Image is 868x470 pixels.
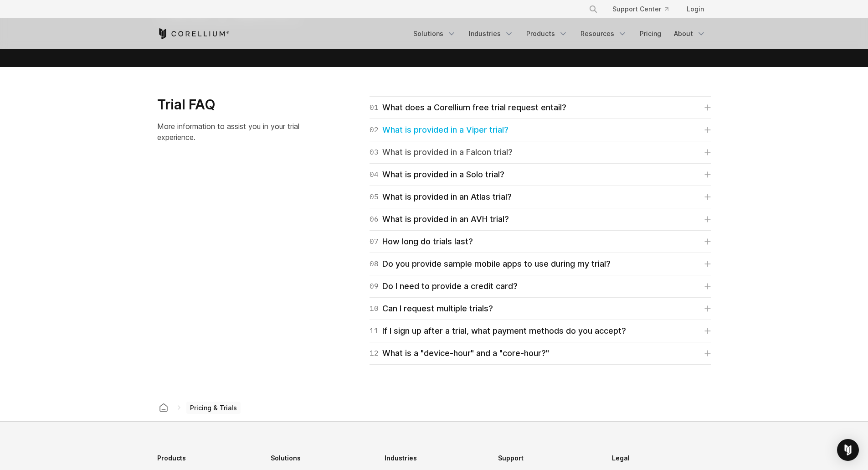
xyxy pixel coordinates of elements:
a: Resources [575,26,632,42]
a: 04What is provided in a Solo trial? [370,168,711,181]
span: 11 [370,325,379,337]
a: 03What is provided in a Falcon trial? [370,146,711,159]
h3: Trial FAQ [157,96,317,114]
a: 10Can I request multiple trials? [370,302,711,315]
span: 03 [370,146,379,159]
span: 05 [370,191,379,203]
a: 01What does a Corellium free trial request entail? [370,101,711,114]
div: Can I request multiple trials? [370,302,493,315]
a: Support Center [605,1,676,17]
a: About [668,26,711,42]
div: Navigation Menu [408,26,711,42]
div: What does a Corellium free trial request entail? [370,101,566,114]
div: What is provided in an AVH trial? [370,213,509,226]
a: 09Do I need to provide a credit card? [370,280,711,293]
a: Pricing [634,26,667,42]
button: Search [585,1,601,17]
span: 07 [370,235,379,248]
div: What is provided in a Solo trial? [370,168,504,181]
a: 05What is provided in an Atlas trial? [370,191,711,203]
a: 11If I sign up after a trial, what payment methods do you accept? [370,325,711,337]
span: 09 [370,280,379,293]
div: Do you provide sample mobile apps to use during my trial? [370,258,611,270]
span: 08 [370,258,379,270]
div: What is a "device-hour" and a "core-hour?" [370,347,549,360]
a: Corellium home [155,401,172,414]
a: Login [679,1,711,17]
a: 06What is provided in an AVH trial? [370,213,711,226]
span: 01 [370,101,379,114]
a: Industries [463,26,519,42]
div: What is provided in a Viper trial? [370,124,508,136]
a: 02What is provided in a Viper trial? [370,124,711,136]
span: Pricing & Trials [186,402,241,414]
a: 12What is a "device-hour" and a "core-hour?" [370,347,711,360]
div: What is provided in an Atlas trial? [370,191,512,203]
span: 04 [370,168,379,181]
div: Navigation Menu [578,1,711,17]
a: 07How long do trials last? [370,235,711,248]
span: 10 [370,302,379,315]
span: 06 [370,213,379,226]
div: How long do trials last? [370,235,473,248]
div: What is provided in a Falcon trial? [370,146,513,159]
div: Open Intercom Messenger [837,439,859,461]
a: 08Do you provide sample mobile apps to use during my trial? [370,258,711,270]
p: More information to assist you in your trial experience. [157,121,317,143]
a: Corellium Home [157,28,230,39]
span: 12 [370,347,379,360]
div: Do I need to provide a credit card? [370,280,518,293]
div: If I sign up after a trial, what payment methods do you accept? [370,325,626,337]
a: Products [521,26,573,42]
span: 02 [370,124,379,136]
a: Solutions [408,26,462,42]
